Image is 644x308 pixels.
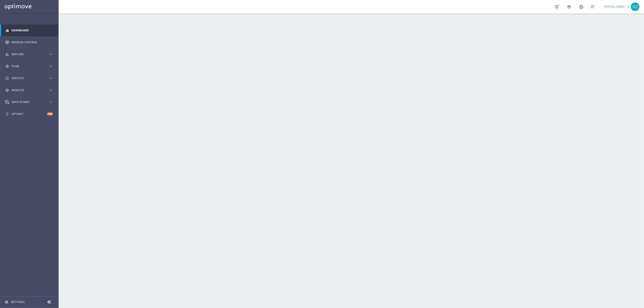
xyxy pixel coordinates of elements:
button: Data Studio keyboard_arrow_right [5,100,53,104]
span: keyboard_arrow_down [626,4,630,9]
div: Analyze [5,88,49,92]
a: Mission Control [11,36,53,48]
i: play_circle_outline [5,76,9,80]
i: track_changes [5,88,9,92]
button: lightbulb Optibot +10 [5,112,53,116]
button: equalizer Dashboard [5,29,53,32]
span: school [566,4,571,9]
i: person_search [5,52,9,56]
i: keyboard_arrow_right [49,52,53,56]
i: keyboard_arrow_right [49,100,53,104]
i: keyboard_arrow_right [49,64,53,68]
span: Data Studio [11,101,49,103]
i: gps_fixed [5,64,9,68]
span: Explore [11,53,49,56]
i: lightbulb [5,112,9,116]
button: person_search Explore keyboard_arrow_right [5,53,53,56]
span: Analyze [11,89,49,92]
button: play_circle_outline Execute keyboard_arrow_right [5,76,53,80]
i: keyboard_arrow_right [49,76,53,80]
div: Plan [5,64,49,68]
i: keyboard_arrow_right [49,88,53,92]
button: Mission Control [5,41,53,44]
div: NZ [631,2,639,11]
span: Plan [11,65,49,68]
div: Data Studio [5,100,49,104]
div: Explore [5,52,49,56]
div: Dashboard [5,24,53,36]
a: [PERSON_NAME]keyboard_arrow_down [604,3,631,10]
button: gps_fixed Plan keyboard_arrow_right [5,64,53,68]
i: settings [5,300,9,304]
div: Execute [5,76,49,80]
i: equalizer [5,28,9,32]
div: Mission Control [5,36,53,48]
button: track_changes Analyze keyboard_arrow_right [5,88,53,92]
a: Optibot [11,108,47,120]
span: Execute [11,77,49,80]
a: Dashboard [11,24,53,36]
div: Optibot [5,108,53,120]
a: Settings [11,301,25,303]
div: +10 [47,113,53,115]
